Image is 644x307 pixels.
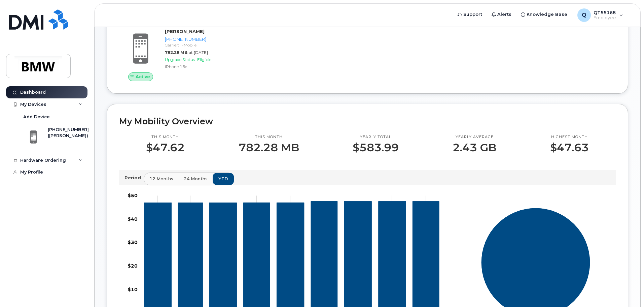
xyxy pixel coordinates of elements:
[594,10,616,15] span: QT55168
[128,192,138,198] tspan: $50
[453,8,487,21] a: Support
[146,142,185,154] p: $47.62
[516,8,572,21] a: Knowledge Base
[124,175,144,181] p: Period
[239,142,299,154] p: 782.28 MB
[165,64,235,69] div: iPhone 16e
[128,216,138,222] tspan: $40
[128,286,138,293] tspan: $10
[353,142,399,154] p: $583.99
[119,116,616,126] h2: My Mobility Overview
[149,176,173,182] span: 12 months
[550,134,589,140] p: Highest month
[119,28,237,81] a: Active[PERSON_NAME][PHONE_NUMBER]Carrier: T-Mobile782.28 MBat [DATE]Upgrade Status:EligibleiPhone...
[453,134,496,140] p: Yearly average
[165,29,205,34] strong: [PERSON_NAME]
[184,176,208,182] span: 24 months
[165,36,235,42] div: [PHONE_NUMBER]
[197,57,211,62] span: Eligible
[165,42,235,48] div: Carrier: T-Mobile
[136,73,150,80] span: Active
[463,11,482,18] span: Support
[487,8,516,21] a: Alerts
[239,134,299,140] p: This month
[453,142,496,154] p: 2.43 GB
[353,134,399,140] p: Yearly total
[165,57,196,62] span: Upgrade Status:
[573,8,628,22] div: QT55168
[146,134,185,140] p: This month
[165,50,187,55] span: 782.28 MB
[582,11,586,19] span: Q
[189,50,208,55] span: at [DATE]
[128,240,138,246] tspan: $30
[527,11,567,18] span: Knowledge Base
[550,142,589,154] p: $47.63
[615,278,639,302] iframe: Messenger Launcher
[128,263,138,269] tspan: $20
[594,15,616,21] span: Employee
[497,11,511,18] span: Alerts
